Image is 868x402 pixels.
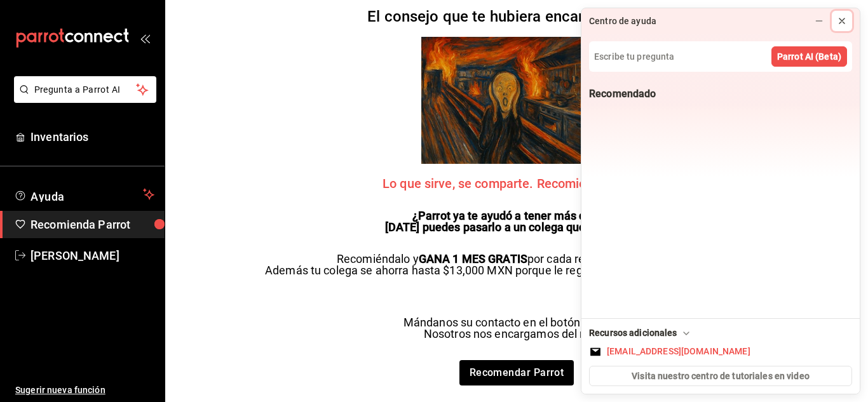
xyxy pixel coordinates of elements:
img: referrals Parrot [421,37,612,164]
span: Inventarios [31,128,154,145]
button: Parrot AI (Beta) [771,46,847,67]
a: Pregunta a Parrot AI [9,92,156,105]
strong: ¿Parrot ya te ayudó a tener más control? [412,209,621,222]
a: Recomendar Parrot [459,360,574,385]
button: Visita nuestro centro de tutoriales en video [589,366,852,386]
div: [EMAIL_ADDRESS][DOMAIN_NAME] [607,345,750,358]
span: Ayuda [31,187,138,202]
span: Lo que sirve, se comparte. Recomienda Parrot. [383,177,651,190]
button: Pregunta a Parrot AI [14,76,156,103]
strong: GANA 1 MES GRATIS [419,252,527,265]
div: Grid Recommendations [589,109,852,119]
span: Sugerir nueva función [15,384,154,397]
div: Centro de ayuda [589,15,656,28]
div: Recomendado [589,87,656,101]
h2: El consejo que te hubiera encantado recibir [367,9,666,24]
span: [PERSON_NAME] [31,247,154,264]
strong: [DATE] puedes pasarlo a un colega que lo necesita. [385,220,649,234]
div: Recursos adicionales [589,326,693,340]
p: Mándanos su contacto en el botón de abajo. Nosotros nos encargamos del resto. [403,317,630,340]
span: Recomienda Parrot [31,216,154,233]
p: Recomiéndalo y por cada restaurante que se una. Además tu colega se ahorra hasta $13,000 MXN porq... [265,253,768,276]
span: Visita nuestro centro de tutoriales en video [632,370,810,383]
button: [EMAIL_ADDRESS][DOMAIN_NAME] [589,345,852,358]
input: Escribe tu pregunta [589,41,852,72]
span: Parrot AI (Beta) [777,50,841,64]
button: open_drawer_menu [140,33,150,43]
span: Pregunta a Parrot AI [34,83,137,97]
